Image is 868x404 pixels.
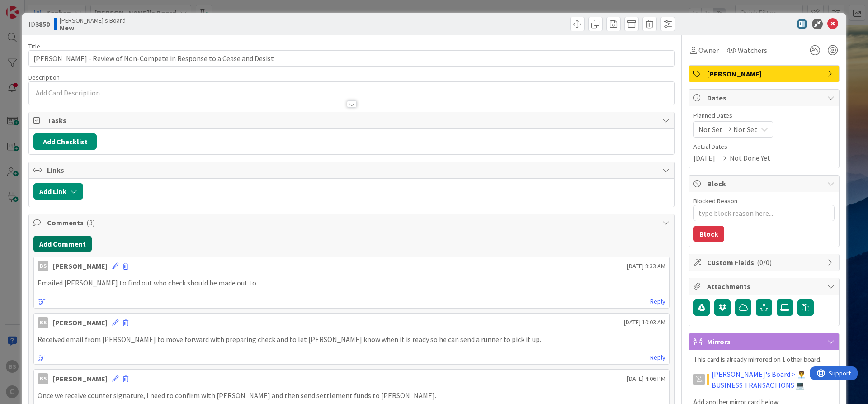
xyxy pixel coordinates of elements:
label: Blocked Reason [693,197,737,205]
input: type card name here... [28,50,675,67]
span: Not Set [698,124,722,135]
span: Watchers [738,45,767,56]
span: Not Done Yet [730,152,770,163]
span: [DATE] [693,152,715,163]
span: [PERSON_NAME] [707,68,823,79]
span: Mirrors [707,336,823,347]
span: Tasks [47,115,658,126]
p: Received email from [PERSON_NAME] to move forward with preparing check and to let [PERSON_NAME] k... [38,334,665,345]
div: BS [38,261,48,271]
span: Attachments [707,281,823,292]
label: Title [28,42,40,50]
div: [PERSON_NAME] [53,317,108,328]
p: Emailed [PERSON_NAME] to find out who check should be made out to [38,278,665,288]
p: This card is already mirrored on 1 other board. [693,355,835,365]
button: Add Link [33,183,83,200]
span: Custom Fields [707,257,823,268]
span: Block [707,178,823,189]
span: Dates [707,92,823,103]
span: [DATE] 10:03 AM [624,318,665,327]
span: Actual Dates [693,142,835,152]
button: Block [693,226,724,242]
button: Add Comment [33,236,92,252]
div: [PERSON_NAME] [53,373,108,384]
span: [DATE] 4:06 PM [627,374,665,384]
div: BS [38,317,48,328]
span: ( 0/0 ) [757,258,772,267]
span: Links [47,165,658,176]
span: Support [19,1,41,12]
span: Comments [47,217,658,228]
span: Not Set [733,124,757,135]
span: [DATE] 8:33 AM [627,261,665,271]
span: Description [28,73,60,81]
a: Reply [650,352,665,363]
span: Planned Dates [693,111,835,120]
button: Add Checklist [33,133,97,150]
b: 3850 [35,19,50,29]
div: [PERSON_NAME] [53,261,108,271]
a: Reply [650,296,665,307]
p: Once we receive counter signature, I need to confirm with [PERSON_NAME] and then send settlement ... [38,390,665,401]
span: ( 3 ) [86,218,95,227]
a: [PERSON_NAME]'s Board > 👨‍💼BUSINESS TRANSACTIONS 💻 [712,369,835,390]
div: BS [38,373,48,384]
span: [PERSON_NAME]'s Board [60,17,126,24]
b: New [60,24,126,31]
span: Owner [698,45,719,56]
span: ID [28,19,50,29]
